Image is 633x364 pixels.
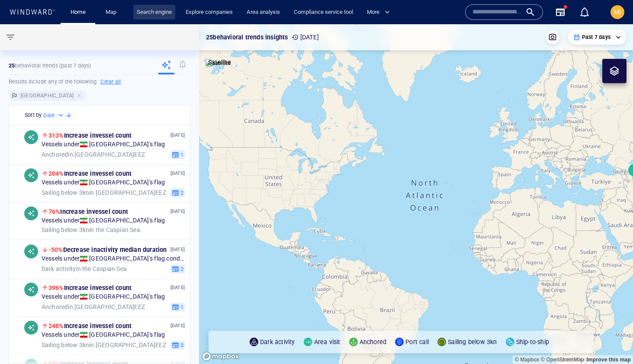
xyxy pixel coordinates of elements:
button: 2 [170,188,185,198]
span: 248% [48,322,64,329]
span: Decrease in activity median duration [48,246,167,253]
a: Mapbox logo [202,351,240,361]
span: in the Caspian Sea [42,226,140,234]
button: 1 [170,150,185,160]
span: MI [614,9,621,16]
span: Increase in vessel count [48,170,132,177]
span: in the Caspian Sea [42,265,127,273]
a: Home [67,5,89,20]
a: Map [102,5,123,20]
p: [DATE] [170,246,185,254]
span: Vessels under [GEOGRAPHIC_DATA] 's flag [42,141,165,149]
p: behavioral trends (Past 7 days) [9,62,91,70]
p: [DATE] [292,32,319,42]
p: [DATE] [170,132,185,140]
span: Sailing below 3kn [42,226,89,233]
span: Vessels under [GEOGRAPHIC_DATA] 's flag [42,293,165,301]
button: 1 [170,303,185,312]
h6: Clear all [100,77,121,86]
span: Sailing below 3kn [42,189,89,196]
span: in [GEOGRAPHIC_DATA] EEZ [42,151,145,159]
span: in [GEOGRAPHIC_DATA] EEZ [42,189,166,197]
h6: [GEOGRAPHIC_DATA] [20,91,74,100]
div: Notification center [579,7,590,17]
p: Sailing below 3kn [448,337,497,347]
a: Search engine [133,5,175,20]
p: [DATE] [170,322,185,330]
p: Anchored [360,337,387,347]
p: [DATE] [170,208,185,216]
a: Compliance service tool [290,5,357,20]
h6: Sort by [25,111,42,119]
a: Explore companies [182,5,236,20]
a: OpenStreetMap [541,357,584,363]
h6: Date [43,111,55,120]
p: Area visit [314,337,341,347]
span: Vessels under [GEOGRAPHIC_DATA] 's flag [42,332,165,339]
canvas: Map [199,24,633,364]
a: Area analysis [243,5,283,20]
button: More [363,5,397,20]
span: -50% [48,246,63,253]
span: 396% [48,284,64,291]
span: Vessels under [GEOGRAPHIC_DATA] 's flag [42,217,165,225]
span: 3 [179,341,183,349]
span: Increase in vessel count [48,322,132,329]
span: 1 [179,151,183,159]
span: in [GEOGRAPHIC_DATA] EEZ [42,341,166,349]
button: Home [64,5,92,20]
p: Dark activity [260,337,295,347]
p: 25 behavioral trends insights [206,32,288,42]
span: Vessels under [GEOGRAPHIC_DATA] 's flag [42,179,165,187]
button: 3 [170,341,185,350]
span: 76% [48,208,61,215]
h6: Results include any of the following: [9,75,190,89]
span: Increase in vessel count [48,284,132,291]
span: 313% [48,132,64,139]
a: Map feedback [586,357,631,363]
span: Sailing below 3kn [42,341,89,348]
span: in [GEOGRAPHIC_DATA] EEZ [42,303,145,311]
strong: 25 [9,62,15,69]
span: 2 [179,265,183,273]
a: Mapbox [515,357,539,363]
span: Anchored [42,303,68,310]
span: Increase in vessel count [48,208,128,215]
p: Satellite [208,57,231,68]
span: Anchored [42,151,68,158]
div: Past 7 days [573,33,621,41]
span: 2 [179,189,183,197]
button: MI [609,3,626,21]
span: Dark activity [42,265,76,272]
span: More [367,7,390,17]
p: [DATE] [170,284,185,292]
iframe: Chat [596,325,627,358]
span: Vessels under [GEOGRAPHIC_DATA] 's flag conducting: [42,255,185,263]
img: satellite [206,59,231,68]
p: Past 7 days [582,33,611,41]
p: Ship-to-ship [516,337,549,347]
span: 204% [48,170,64,177]
span: Increase in vessel count [48,132,132,139]
p: Port call [405,337,429,347]
div: [GEOGRAPHIC_DATA] [9,90,86,101]
span: 1 [179,303,183,311]
button: 2 [170,264,185,274]
button: Map [99,5,126,20]
div: Date [43,111,65,120]
p: [DATE] [170,170,185,178]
